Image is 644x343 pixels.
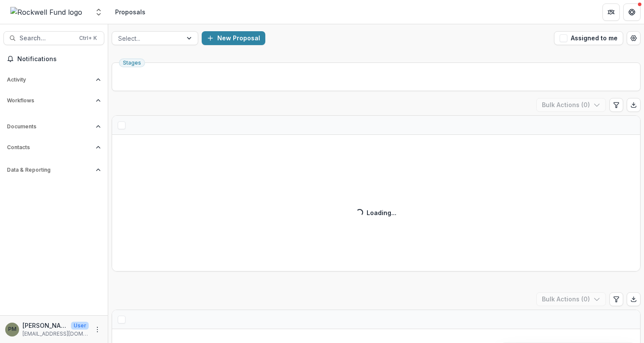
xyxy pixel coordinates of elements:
[3,140,104,154] button: Open Contacts
[3,163,104,177] button: Open Data & Reporting
[7,167,92,173] span: Data & Reporting
[627,31,641,45] button: Open table manager
[7,77,92,83] span: Activity
[23,321,68,330] p: [PERSON_NAME][GEOGRAPHIC_DATA]
[3,52,104,66] button: Notifications
[202,31,265,45] button: New Proposal
[23,330,89,338] p: [EMAIL_ADDRESS][DOMAIN_NAME]
[112,6,149,18] nav: breadcrumb
[115,7,145,16] div: Proposals
[8,327,16,332] div: Patrick Moreno-Covington
[92,324,103,335] button: More
[3,120,104,134] button: Open Documents
[602,3,620,21] button: Partners
[554,31,623,45] button: Assigned to me
[123,60,141,66] span: Stages
[3,94,104,108] button: Open Workflows
[19,35,74,42] span: Search...
[77,33,99,43] div: Ctrl + K
[10,7,82,17] img: Rockwell Fund logo
[7,98,92,104] span: Workflows
[71,322,89,330] p: User
[7,124,92,130] span: Documents
[623,3,641,21] button: Get Help
[3,73,104,87] button: Open Activity
[7,144,92,150] span: Contacts
[3,31,104,45] button: Search...
[93,3,105,21] button: Open entity switcher
[17,56,101,63] span: Notifications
